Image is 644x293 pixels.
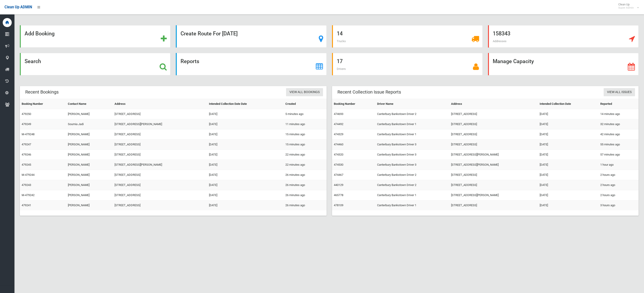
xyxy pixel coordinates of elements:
td: Canterbury Bankstown Driver 1 [375,119,449,129]
a: 474320 [334,153,343,156]
td: [STREET_ADDRESS] [113,200,207,211]
th: Intended Collection Date [538,99,598,109]
th: Intended Collection Date Date [207,99,284,109]
a: Manage Capacity [488,53,639,75]
th: Address [113,99,207,109]
td: [STREET_ADDRESS] [449,200,538,211]
a: 158343 Addresses [488,25,639,48]
a: Create Route For [DATE] [176,25,326,48]
td: Canterbury Bankstown Driver 3 [375,140,449,150]
td: 2 hours ago [598,170,639,180]
th: Address [449,99,538,109]
td: [STREET_ADDRESS][PERSON_NAME] [113,119,207,129]
td: [STREET_ADDRESS] [449,140,538,150]
td: [DATE] [538,160,598,170]
td: [DATE] [207,109,284,119]
td: Canterbury Bankstown Driver 1 [375,190,449,200]
td: [STREET_ADDRESS] [449,170,538,180]
td: Canterbury Bankstown Driver 2 [375,180,449,190]
span: Clean Up [616,3,638,9]
td: [PERSON_NAME] [66,170,113,180]
td: [PERSON_NAME] [66,190,113,200]
td: 22 minutes ago [284,150,326,160]
td: [STREET_ADDRESS] [113,129,207,140]
td: [STREET_ADDRESS] [449,129,538,140]
a: 474329 [334,133,343,136]
a: 479245 [22,163,31,166]
a: 474530 [334,163,343,166]
td: [PERSON_NAME] [66,150,113,160]
td: [STREET_ADDRESS] [113,180,207,190]
a: View All Bookings [286,88,323,96]
a: View All Issues [604,88,635,96]
a: Reports [176,53,326,75]
td: [STREET_ADDRESS] [113,190,207,200]
td: 26 minutes ago [284,170,326,180]
td: [STREET_ADDRESS] [449,180,538,190]
td: [DATE] [207,150,284,160]
td: 3 hours ago [598,200,639,211]
td: [DATE] [207,190,284,200]
td: [PERSON_NAME] [66,109,113,119]
span: Addresses [493,39,506,43]
span: Clean Up ADMIN [5,5,32,9]
strong: 158343 [493,30,510,37]
td: [DATE] [207,140,284,150]
strong: Reports [181,58,199,64]
td: [PERSON_NAME] [66,160,113,170]
td: [DATE] [538,109,598,119]
td: 15 minutes ago [284,129,326,140]
td: Canterbury Bankstown Driver 1 [375,129,449,140]
td: [DATE] [538,129,598,140]
span: Trucks [337,39,346,43]
a: 479241 [22,204,31,207]
td: [DATE] [538,200,598,211]
td: [STREET_ADDRESS] [449,109,538,119]
td: [DATE] [538,150,598,160]
strong: 17 [337,58,343,64]
td: [PERSON_NAME] [66,129,113,140]
strong: Manage Capacity [493,58,534,64]
a: M-479248 [22,133,34,136]
a: 474492 [334,122,343,126]
th: Created [284,99,326,109]
th: Reported [598,99,639,109]
small: Super Admin [618,6,634,9]
td: [STREET_ADDRESS][PERSON_NAME] [449,190,538,200]
th: Driver Name [375,99,449,109]
td: [DATE] [538,119,598,129]
td: 1 hour ago [598,160,639,170]
td: 55 minutes ago [598,140,639,150]
td: [STREET_ADDRESS] [113,170,207,180]
td: [STREET_ADDRESS][PERSON_NAME] [113,160,207,170]
td: [STREET_ADDRESS] [449,119,538,129]
a: 17 Drivers [332,53,483,75]
header: Recent Collection Issue Reports [332,88,406,96]
td: [DATE] [207,129,284,140]
a: 479250 [22,112,31,116]
td: 26 minutes ago [284,200,326,211]
th: Booking Number [20,99,66,109]
a: Add Booking [20,25,170,48]
a: Search [20,53,170,75]
td: 2 hours ago [598,180,639,190]
a: 474467 [334,173,343,176]
td: [DATE] [538,180,598,190]
td: 32 minutes ago [598,119,639,129]
strong: Add Booking [25,30,55,37]
td: [DATE] [538,140,598,150]
td: [STREET_ADDRESS][PERSON_NAME] [449,150,538,160]
a: 474460 [334,143,343,146]
td: [DATE] [207,200,284,211]
td: [DATE] [207,119,284,129]
td: Canterbury Bankstown Driver 3 [375,150,449,160]
td: [PERSON_NAME] [66,180,113,190]
a: 474693 [334,112,343,116]
td: [STREET_ADDRESS] [113,140,207,150]
a: 478109 [334,204,343,207]
strong: Create Route For [DATE] [181,30,238,37]
span: Drivers [337,67,346,71]
td: 5 minutes ago [284,109,326,119]
td: 2 hours ago [598,190,639,200]
strong: Search [25,58,41,64]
